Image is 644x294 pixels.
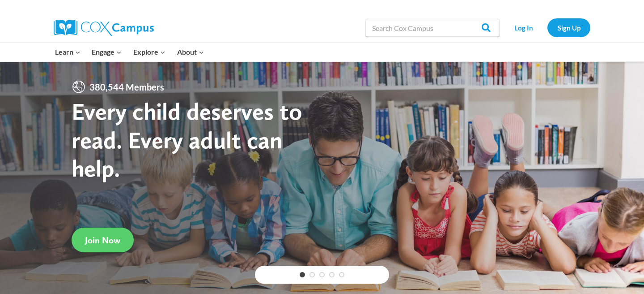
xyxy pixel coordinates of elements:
[177,46,204,58] span: About
[309,272,315,277] a: 2
[300,272,305,277] a: 1
[365,19,500,37] input: Search Cox Campus
[329,272,335,277] a: 4
[547,18,590,37] a: Sign Up
[72,228,134,252] a: Join Now
[504,18,543,37] a: Log In
[55,46,80,58] span: Learn
[86,80,168,94] span: 380,544 Members
[49,43,209,61] nav: Primary Navigation
[85,235,120,246] span: Join Now
[133,46,165,58] span: Explore
[92,46,122,58] span: Engage
[54,20,154,36] img: Cox Campus
[504,18,590,37] nav: Secondary Navigation
[72,97,302,182] strong: Every child deserves to read. Every adult can help.
[339,272,344,277] a: 5
[319,272,325,277] a: 3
